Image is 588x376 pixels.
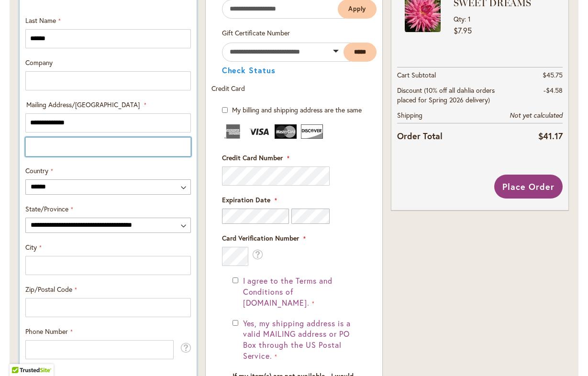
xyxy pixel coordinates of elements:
[26,100,140,109] span: Mailing Address/[GEOGRAPHIC_DATA]
[494,175,563,199] button: Place Order
[243,276,333,308] span: I agree to the Terms and Conditions of [DOMAIN_NAME].
[7,342,34,369] iframe: Launch Accessibility Center
[25,243,37,252] span: City
[397,129,443,143] strong: Order Total
[25,166,48,175] span: Country
[222,28,290,37] span: Gift Certificate Number
[248,124,270,139] img: Visa
[468,14,471,23] span: 1
[222,153,283,162] span: Credit Card Number
[544,86,563,95] span: -$4.58
[25,204,68,213] span: State/Province
[348,5,366,13] span: Apply
[25,285,72,294] span: Zip/Postal Code
[454,25,472,35] span: $7.95
[25,327,68,336] span: Phone Number
[543,70,563,79] span: $45.75
[275,124,297,139] img: MasterCard
[222,233,299,243] span: Card Verification Number
[301,124,323,139] img: Discover
[222,195,270,204] span: Expiration Date
[211,84,245,93] span: Credit Card
[222,66,276,74] button: Check Status
[25,58,53,67] span: Company
[538,130,563,142] span: $41.17
[222,124,244,139] img: American Express
[502,181,555,192] span: Place Order
[25,16,56,25] span: Last Name
[397,111,422,120] span: Shipping
[232,105,362,114] span: My billing and shipping address are the same
[397,86,495,104] span: Discount (10% off all dahlia orders placed for Spring 2026 delivery)
[454,14,465,23] span: Qty
[397,67,503,83] th: Cart Subtotal
[510,111,563,120] span: Not yet calculated
[243,318,351,361] span: Yes, my shipping address is a valid MAILING address or PO Box through the US Postal Service.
